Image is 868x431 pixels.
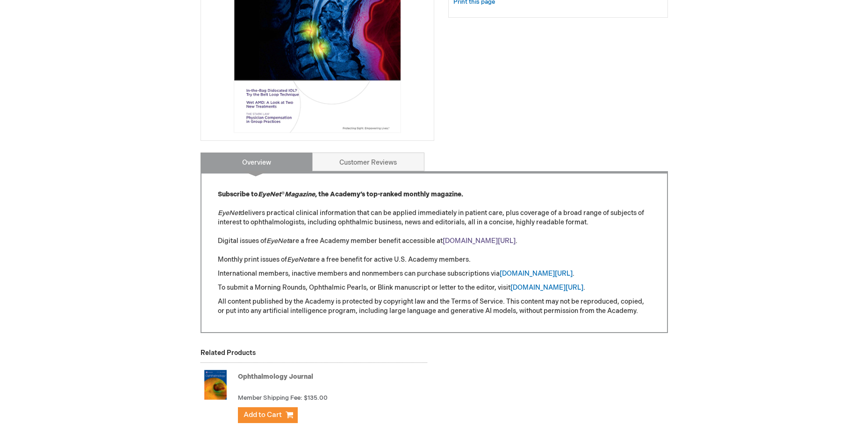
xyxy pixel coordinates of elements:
[500,270,573,278] a: [DOMAIN_NAME][URL]
[201,366,230,403] img: Ophthalmology Journal
[312,153,424,171] a: Customer Reviews
[218,209,240,217] em: EyeNet
[218,190,463,198] strong: Subscribe to ® , the Academy’s top-ranked monthly magazine.
[201,153,313,171] a: Overview
[258,190,281,198] em: EyeNet
[201,349,256,357] strong: Related Products
[218,269,651,278] p: International members, inactive members and nonmembers can purchase subscriptions via .
[285,190,315,198] em: Magazine
[218,297,651,316] p: All content published by the Academy is protected by copyright law and the Terms of Service. This...
[238,394,302,403] strong: Member Shipping Fee:
[510,284,583,292] a: [DOMAIN_NAME][URL]
[443,237,516,245] a: [DOMAIN_NAME][URL]
[266,237,289,245] em: EyeNet
[287,256,309,264] em: EyeNet
[238,407,298,423] button: Add to Cart
[218,190,651,264] p: delivers practical clinical information that can be applied immediately in patient care, plus cov...
[304,394,328,403] span: $135.00
[218,283,651,292] p: To submit a Morning Rounds, Ophthalmic Pearls, or Blink manuscript or letter to the editor, visit .
[244,410,282,419] span: Add to Cart
[238,373,313,381] a: Ophthalmology Journal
